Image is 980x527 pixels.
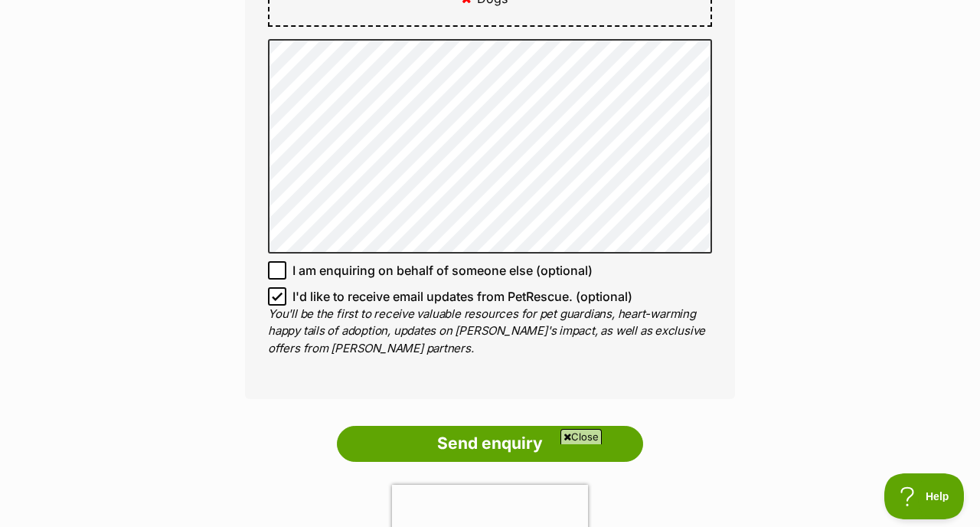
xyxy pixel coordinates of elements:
[337,426,643,461] input: Send enquiry
[884,473,965,519] iframe: Help Scout Beacon - Open
[292,287,632,306] span: I'd like to receive email updates from PetRescue. (optional)
[292,261,593,280] span: I am enquiring on behalf of someone else (optional)
[560,429,602,444] span: Close
[268,306,712,358] p: You'll be the first to receive valuable resources for pet guardians, heart-warming happy tails of...
[211,450,769,519] iframe: Advertisement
